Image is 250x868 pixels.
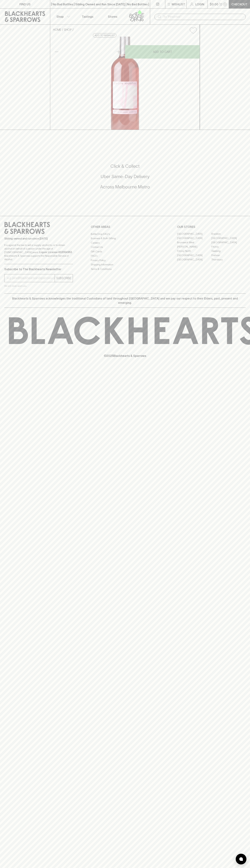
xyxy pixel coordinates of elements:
[91,232,159,236] a: Bottle Drop FAQ's
[4,184,246,190] h5: Across Melbourne Metro
[7,275,55,281] input: e.g. jane@blackheartsandsparrows.com.au
[4,149,246,209] div: Call to action block
[239,857,243,861] img: bubble-icon
[4,267,73,271] p: Subscribe to The Blackhearts Newsletter
[91,258,159,262] a: Privacy Policy
[91,267,159,271] a: Terms & Conditions
[100,9,125,24] a: Stores
[19,2,31,6] p: FIND US
[55,274,73,282] button: SUBSCRIBE
[177,236,211,240] a: [GEOGRAPHIC_DATA]
[4,284,73,288] p: We will never spam you
[4,174,246,179] h5: Uber Same-Day Delivery
[108,14,117,19] p: Stores
[211,236,246,240] a: [GEOGRAPHIC_DATA]
[75,9,100,24] a: Tastings
[56,14,64,19] p: Shop
[53,28,61,31] a: HOME
[231,2,247,6] p: Checkout
[177,249,211,253] a: Fitzroy North
[4,243,73,261] p: It is against the law to sell or supply alcohol to, or to obtain alcohol on behalf of a person un...
[50,37,200,130] img: 29365.png
[7,296,243,305] p: Blackhearts & Sparrows acknowledges the traditional Custodians of land throughout [GEOGRAPHIC_DAT...
[188,26,198,35] button: Add to wishlist
[91,254,159,258] a: FAQ's
[177,245,211,249] a: [PERSON_NAME]
[177,225,246,229] p: OUR STORES
[4,237,73,240] p: Sibling owned and run since [DATE]
[211,253,246,258] a: Prahran
[91,225,159,229] p: OTHER AREAS
[211,249,246,253] a: Geelong
[177,240,211,245] a: Brunswick West
[91,241,159,245] a: Careers
[211,245,246,249] a: Fitzroy
[91,245,159,249] a: Contact Us
[153,50,172,54] p: ADD TO CART
[39,251,72,254] strong: Liquor License #32064953
[195,2,204,6] p: Login
[91,236,159,241] a: Business & Bulk Gifting
[125,45,200,59] button: ADD TO CART
[177,258,211,262] a: [GEOGRAPHIC_DATA]
[163,14,243,20] input: Try "Pinot noir"
[211,258,246,262] a: Thornbury
[224,3,226,5] p: 0
[210,2,218,6] p: $0.00
[91,263,159,267] a: Shipping Information
[177,253,211,258] a: [GEOGRAPHIC_DATA]
[4,163,246,169] h5: Click & Collect
[50,9,75,24] button: Shop
[64,28,72,31] a: SHOP
[93,33,116,38] button: Add to wishlist
[82,14,93,19] p: Tastings
[91,249,159,254] a: Gift Cards
[177,232,211,236] a: [GEOGRAPHIC_DATA]
[56,276,71,280] p: SUBSCRIBE
[172,2,185,6] p: Wishlist
[211,240,246,245] a: [GEOGRAPHIC_DATA]
[211,232,246,236] a: Braddon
